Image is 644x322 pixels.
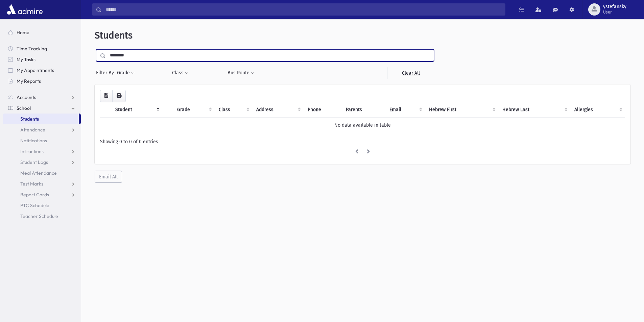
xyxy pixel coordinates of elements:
span: My Reports [17,78,41,84]
th: Allergies: activate to sort column ascending [570,102,625,118]
a: Report Cards [3,189,81,200]
span: Meal Attendance [20,170,57,176]
span: Students [20,116,39,122]
a: Infractions [3,146,81,157]
button: CSV [100,90,113,102]
a: Attendance [3,124,81,135]
td: No data available in table [100,117,625,133]
button: Email All [95,171,122,183]
a: My Reports [3,76,81,86]
th: Phone [304,102,342,118]
th: Email: activate to sort column ascending [385,102,425,118]
a: School [3,103,81,114]
span: User [603,9,626,15]
span: Filter By [96,69,117,76]
span: Student Logs [20,159,48,165]
button: Grade [117,67,135,79]
th: Hebrew Last: activate to sort column ascending [498,102,571,118]
span: Notifications [20,138,47,144]
a: My Appointments [3,65,81,76]
button: Bus Route [227,67,255,79]
th: Class: activate to sort column ascending [215,102,253,118]
input: Search [102,3,505,16]
a: Time Tracking [3,43,81,54]
span: Test Marks [20,181,43,187]
th: Grade: activate to sort column ascending [173,102,214,118]
span: My Tasks [17,56,35,63]
a: Test Marks [3,178,81,189]
th: Parents [342,102,385,118]
a: Accounts [3,92,81,103]
span: Time Tracking [17,46,47,52]
span: PTC Schedule [20,202,49,208]
a: Students [3,114,79,124]
span: Students [95,30,133,41]
a: Notifications [3,135,81,146]
img: AdmirePro [5,3,44,16]
a: Meal Attendance [3,168,81,178]
a: Teacher Schedule [3,211,81,222]
button: Print [112,90,126,102]
button: Class [172,67,189,79]
span: Report Cards [20,192,49,198]
th: Hebrew First: activate to sort column ascending [425,102,498,118]
th: Address: activate to sort column ascending [252,102,304,118]
span: My Appointments [17,67,54,73]
span: Infractions [20,148,44,154]
span: Teacher Schedule [20,213,58,219]
div: Showing 0 to 0 of 0 entries [100,138,625,145]
span: School [17,105,31,111]
a: Clear All [387,67,434,79]
th: Student: activate to sort column descending [111,102,162,118]
a: Home [3,27,81,38]
a: PTC Schedule [3,200,81,211]
span: Attendance [20,127,45,133]
a: Student Logs [3,157,81,168]
span: ystefansky [603,4,626,9]
span: Accounts [17,94,36,100]
span: Home [17,29,29,35]
a: My Tasks [3,54,81,65]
